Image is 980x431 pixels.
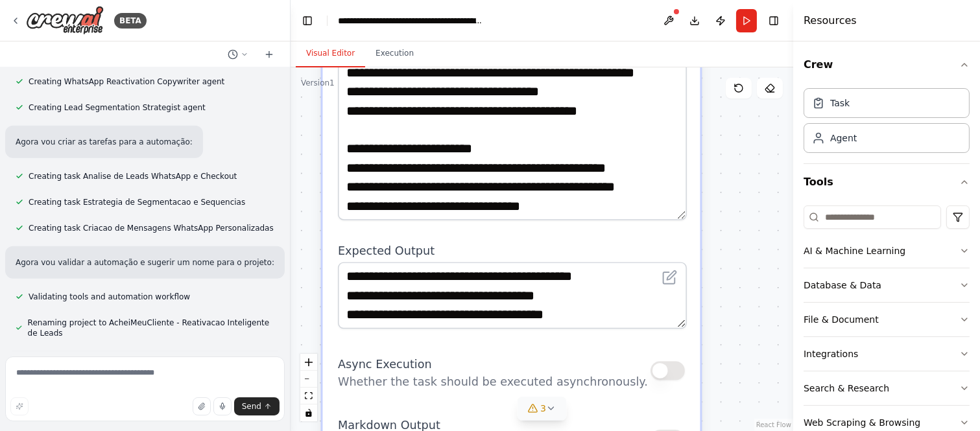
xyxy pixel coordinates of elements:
button: 3 [517,397,567,421]
p: Agora vou criar as tarefas para a automação: [16,136,193,148]
button: Crew [804,47,970,83]
span: Send [242,401,261,412]
button: Tools [804,164,970,200]
button: Switch to previous chat [222,47,254,62]
div: Agent [830,132,857,145]
button: Visual Editor [296,40,365,67]
button: Open in editor [658,266,681,288]
button: AI & Machine Learning [804,234,970,268]
button: Execution [365,40,424,67]
div: Task [830,97,850,110]
div: Search & Research [804,382,889,395]
div: React Flow controls [300,354,317,421]
span: Creating WhatsApp Reactivation Copywriter agent [29,76,224,87]
div: File & Document [804,313,879,326]
button: File & Document [804,303,970,336]
span: Renaming project to AcheiMeuCliente - Reativacao Inteligente de Leads [28,318,274,338]
a: React Flow attribution [756,421,791,428]
button: Integrations [804,337,970,371]
img: Logo [26,6,104,35]
div: Version 1 [301,78,335,88]
div: Web Scraping & Browsing [804,416,920,429]
button: Database & Data [804,268,970,302]
p: Whether the task should be executed asynchronously. [338,375,648,390]
div: BETA [114,13,147,29]
button: Upload files [193,397,211,415]
button: Improve this prompt [10,397,29,415]
button: fit view [300,388,317,404]
button: zoom in [300,354,317,371]
div: Database & Data [804,279,881,292]
button: Send [234,397,280,415]
div: AI & Machine Learning [804,244,905,257]
label: Expected Output [338,243,685,259]
button: Hide left sidebar [298,12,317,30]
span: Creating Lead Segmentation Strategist agent [29,102,206,113]
nav: breadcrumb [338,14,484,27]
div: Crew [804,83,970,163]
button: toggle interactivity [300,404,317,421]
span: Creating task Analise de Leads WhatsApp e Checkout [29,171,237,181]
span: Creating task Criacao de Mensagens WhatsApp Personalizadas [29,223,274,233]
span: Validating tools and automation workflow [29,292,190,302]
span: Async Execution [338,357,432,371]
div: Integrations [804,347,858,360]
button: Click to speak your automation idea [213,397,232,415]
button: Start a new chat [259,47,280,62]
p: Agora vou validar a automação e sugerir um nome para o projeto: [16,257,274,268]
h4: Resources [804,13,857,29]
button: zoom out [300,371,317,388]
button: Search & Research [804,371,970,405]
span: Creating task Estrategia de Segmentacao e Sequencias [29,197,245,207]
span: 3 [540,402,546,415]
button: Hide right sidebar [765,12,783,30]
